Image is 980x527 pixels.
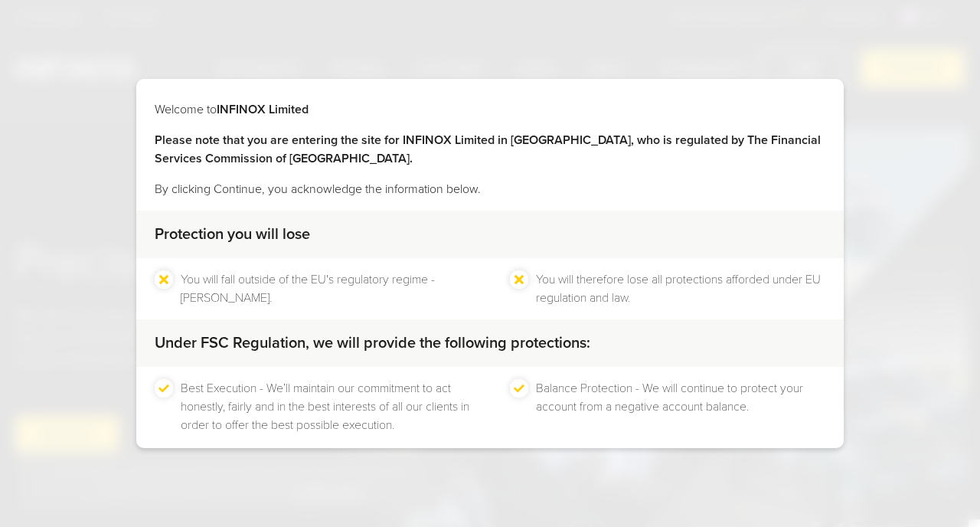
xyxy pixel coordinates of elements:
[536,379,825,434] li: Balance Protection - We will continue to protect your account from a negative account balance.
[155,100,825,119] p: Welcome to
[155,133,821,166] strong: Please note that you are entering the site for INFINOX Limited in [GEOGRAPHIC_DATA], who is regul...
[181,379,470,434] li: Best Execution - We’ll maintain our commitment to act honestly, fairly and in the best interests ...
[155,225,310,244] strong: Protection you will lose
[155,180,825,198] p: By clicking Continue, you acknowledge the information below.
[181,270,470,307] li: You will fall outside of the EU's regulatory regime - [PERSON_NAME].
[536,270,825,307] li: You will therefore lose all protections afforded under EU regulation and law.
[155,334,590,352] strong: Under FSC Regulation, we will provide the following protections:
[217,102,309,117] strong: INFINOX Limited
